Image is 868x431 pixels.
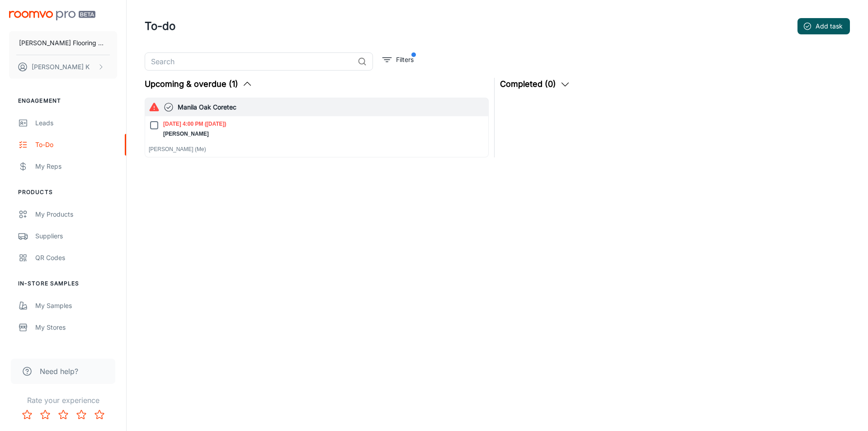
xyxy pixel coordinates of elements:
[163,120,226,128] p: [DATE] 4:00 PM ([DATE])
[380,52,416,67] button: filter
[163,130,226,138] p: [PERSON_NAME]
[500,78,571,90] button: Completed (0)
[35,209,117,219] div: My Products
[145,18,175,34] h1: To-do
[145,98,488,157] button: Manila Oak Coretec[DATE] 4:00 PM ([DATE])[PERSON_NAME][PERSON_NAME] (Me)
[396,55,414,65] p: Filters
[35,140,117,150] div: To-do
[145,78,253,90] button: Upcoming & overdue (1)
[35,231,117,241] div: Suppliers
[145,52,354,71] input: Search
[32,62,90,72] p: [PERSON_NAME] K
[35,118,117,128] div: Leads
[19,38,107,48] p: [PERSON_NAME] Flooring Center Inc
[35,161,117,171] div: My Reps
[178,102,485,112] h6: Manila Oak Coretec
[797,18,850,34] button: Add task
[149,145,485,153] p: [PERSON_NAME] (Me)
[9,11,95,20] img: Roomvo PRO Beta
[9,31,117,55] button: [PERSON_NAME] Flooring Center Inc
[9,55,117,79] button: [PERSON_NAME] K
